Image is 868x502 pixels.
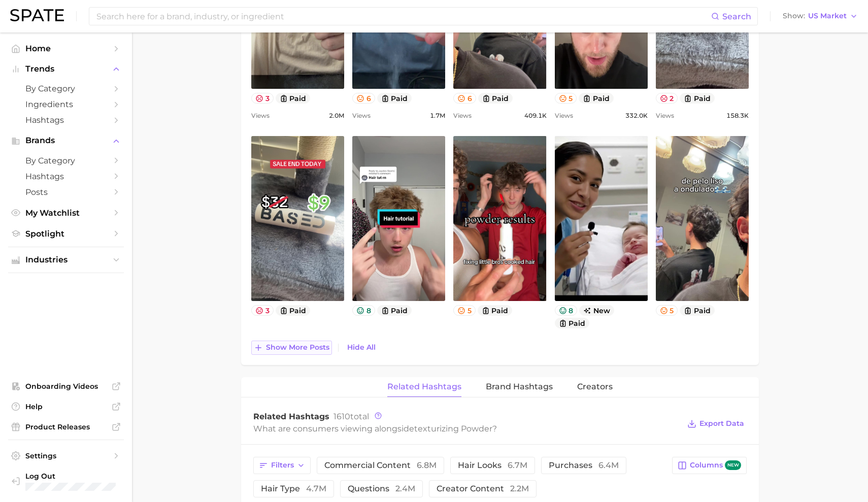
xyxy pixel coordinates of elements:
span: Views [453,110,472,122]
span: My Watchlist [25,208,107,218]
span: creator content [437,485,529,493]
button: paid [276,93,311,104]
button: Show more posts [251,341,332,355]
span: Product Releases [25,422,107,431]
span: texturizing powder [414,424,492,433]
button: paid [555,318,590,328]
button: ShowUS Market [780,10,860,23]
span: 2.4m [395,484,415,493]
button: 5 [555,93,577,104]
span: Creators [577,382,613,391]
button: 2 [656,93,678,104]
span: new [725,460,741,470]
span: 2.0m [329,110,344,122]
a: Log out. Currently logged in with e-mail abbyg@demertbrands.com. [8,468,124,494]
span: Hide All [347,343,376,352]
button: 3 [251,305,274,316]
button: Columnsnew [672,457,747,474]
button: Filters [253,457,311,474]
a: by Category [8,153,124,169]
span: new [579,305,614,316]
a: My Watchlist [8,205,124,221]
span: commercial content [324,461,437,470]
span: 332.0k [625,110,648,122]
span: total [333,412,369,421]
a: Posts [8,184,124,200]
span: Views [352,110,371,122]
span: questions [348,485,415,493]
span: US Market [808,13,847,19]
span: 6.4m [598,460,619,470]
span: by Category [25,84,107,93]
span: Related Hashtags [253,412,329,421]
button: Trends [8,61,124,77]
span: Ingredients [25,99,107,109]
button: paid [276,305,311,316]
a: Home [8,41,124,56]
span: Trends [25,64,107,74]
span: 2.2m [510,484,529,493]
span: purchases [549,461,619,470]
span: Settings [25,451,107,460]
span: Industries [25,255,107,264]
button: 8 [555,305,578,316]
button: paid [377,93,412,104]
span: Related Hashtags [387,382,461,391]
span: Views [656,110,674,122]
span: Home [25,44,107,53]
span: 158.3k [726,110,749,122]
a: Help [8,399,124,414]
span: Export Data [699,419,744,428]
a: Settings [8,448,124,463]
span: Brand Hashtags [486,382,553,391]
a: Product Releases [8,419,124,434]
button: 6 [352,93,375,104]
a: Hashtags [8,169,124,184]
button: 8 [352,305,375,316]
button: paid [680,93,715,104]
span: Show [783,13,805,19]
a: by Category [8,81,124,96]
span: Columns [690,460,741,470]
button: 5 [656,305,678,316]
button: Industries [8,252,124,267]
button: paid [579,93,614,104]
input: Search here for a brand, industry, or ingredient [95,8,711,25]
button: paid [377,305,412,316]
span: Log Out [25,472,116,481]
span: Views [251,110,270,122]
span: Search [722,12,751,21]
a: Onboarding Videos [8,379,124,394]
span: Brands [25,136,107,145]
span: 409.1k [524,110,547,122]
span: Hashtags [25,115,107,125]
span: Posts [25,187,107,197]
span: Onboarding Videos [25,382,107,391]
button: paid [680,305,715,316]
span: Views [555,110,573,122]
div: What are consumers viewing alongside ? [253,422,680,436]
button: Brands [8,133,124,148]
span: Filters [271,461,294,470]
span: 1610 [333,412,350,421]
button: 6 [453,93,476,104]
span: Spotlight [25,229,107,239]
span: by Category [25,156,107,165]
button: Export Data [685,417,747,431]
a: Ingredients [8,96,124,112]
a: Hashtags [8,112,124,128]
img: SPATE [10,9,64,21]
span: hair looks [458,461,527,470]
span: Help [25,402,107,411]
span: 6.8m [417,460,437,470]
button: 3 [251,93,274,104]
span: 4.7m [306,484,326,493]
span: Hashtags [25,172,107,181]
button: 5 [453,305,476,316]
span: 6.7m [508,460,527,470]
button: paid [478,305,513,316]
a: Spotlight [8,226,124,242]
span: Show more posts [266,343,329,352]
button: paid [478,93,513,104]
button: Hide All [345,341,378,354]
